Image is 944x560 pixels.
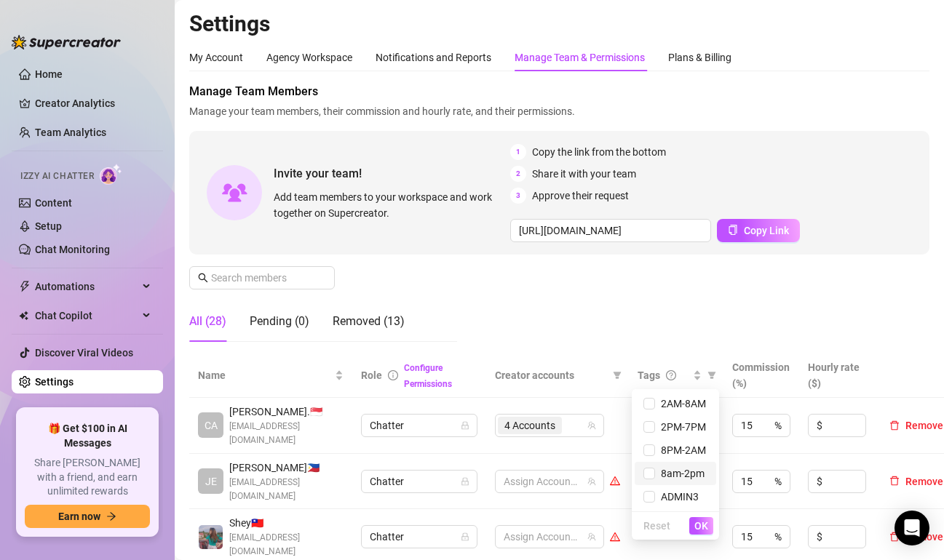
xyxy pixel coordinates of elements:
[744,225,789,236] span: Copy Link
[666,370,676,380] span: question-circle
[19,311,28,321] img: Chat Copilot
[12,35,121,49] img: logo-BBDzfeDw.svg
[587,477,596,486] span: team
[495,367,607,383] span: Creator accounts
[35,244,110,255] a: Chat Monitoring
[655,398,706,409] span: 2AM-8AM
[19,281,31,292] span: thunderbolt
[668,49,731,65] div: Plans & Billing
[211,270,314,286] input: Search members
[638,517,676,535] button: Reset
[532,188,629,204] span: Approve their request
[515,49,645,65] div: Manage Team & Permissions
[20,169,94,183] span: Izzy AI Chatter
[610,476,620,486] span: warning
[106,511,116,521] span: arrow-right
[35,92,151,115] a: Creator Analytics
[198,367,332,383] span: Name
[100,164,122,185] img: AI Chatter
[189,353,352,398] th: Name
[333,313,405,330] div: Removed (13)
[274,164,510,183] span: Invite your team!
[370,415,469,436] span: Chatter
[189,83,929,100] span: Manage Team Members
[205,473,217,489] span: JE
[694,520,708,532] span: OK
[889,532,900,542] span: delete
[35,275,138,298] span: Automations
[250,313,309,330] div: Pending (0)
[655,491,699,503] span: ADMIN3
[717,219,800,242] button: Copy Link
[189,10,929,38] h2: Settings
[510,188,526,204] span: 3
[274,189,504,221] span: Add team members to your workspace and work together on Supercreator.
[510,144,526,160] span: 1
[199,525,223,549] img: Shey
[35,347,133,359] a: Discover Viral Videos
[689,517,713,535] button: OK
[613,371,622,380] span: filter
[229,460,344,476] span: [PERSON_NAME] 🇵🇭
[266,49,352,65] div: Agency Workspace
[205,417,218,433] span: CA
[461,532,469,541] span: lock
[705,364,719,386] span: filter
[532,144,666,160] span: Copy the link from the bottom
[799,353,875,398] th: Hourly rate ($)
[58,511,100,522] span: Earn now
[370,471,469,492] span: Chatter
[189,49,243,65] div: My Account
[229,515,344,531] span: Shey 🇹🇼
[587,421,596,430] span: team
[25,505,150,528] button: Earn nowarrow-right
[504,417,555,433] span: 4 Accounts
[587,532,596,541] span: team
[655,468,705,479] span: 8am-2pm
[35,220,62,232] a: Setup
[189,313,226,330] div: All (28)
[376,49,491,65] div: Notifications and Reports
[889,476,900,486] span: delete
[905,476,943,487] span: Remove
[461,421,469,430] span: lock
[461,477,469,486] span: lock
[361,369,382,381] span: Role
[35,68,63,80] a: Home
[370,526,469,548] span: Chatter
[35,376,74,388] a: Settings
[229,531,344,559] span: [EMAIL_ADDRESS][DOMAIN_NAME]
[35,304,138,327] span: Chat Copilot
[189,103,929,119] span: Manage your team members, their commission and hourly rate, and their permissions.
[728,225,738,235] span: copy
[198,273,208,283] span: search
[610,364,624,386] span: filter
[229,476,344,503] span: [EMAIL_ADDRESS][DOMAIN_NAME]
[25,422,150,450] span: 🎁 Get $100 in AI Messages
[498,417,562,434] span: 4 Accounts
[707,371,716,380] span: filter
[25,456,150,499] span: Share [PERSON_NAME] with a friend, and earn unlimited rewards
[610,532,620,542] span: warning
[388,370,398,380] span: info-circle
[895,511,929,545] div: Open Intercom Messenger
[889,420,900,431] span: delete
[638,367,660,383] span: Tags
[229,404,344,420] span: [PERSON_NAME]. 🇸🇬
[532,166,636,182] span: Share it with your team
[655,444,706,456] span: 8PM-2AM
[655,421,706,433] span: 2PM-7PM
[35,127,106,138] a: Team Analytics
[35,197,72,209] a: Content
[905,420,943,431] span: Remove
[229,420,344,447] span: [EMAIL_ADDRESS][DOMAIN_NAME]
[404,363,452,389] a: Configure Permissions
[510,166,526,182] span: 2
[723,353,799,398] th: Commission (%)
